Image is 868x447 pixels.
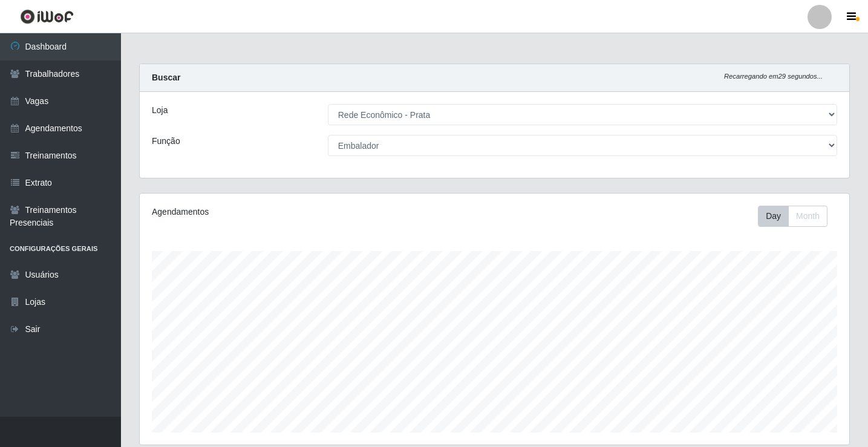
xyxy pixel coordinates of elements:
[758,206,789,227] button: Day
[758,206,837,227] div: Toolbar with button groups
[788,206,827,227] button: Month
[152,73,180,82] strong: Buscar
[152,206,427,218] div: Agendamentos
[724,73,823,80] i: Recarregando em 29 segundos...
[152,104,168,117] label: Loja
[152,135,180,148] label: Função
[20,9,74,24] img: CoreUI Logo
[758,206,827,227] div: First group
